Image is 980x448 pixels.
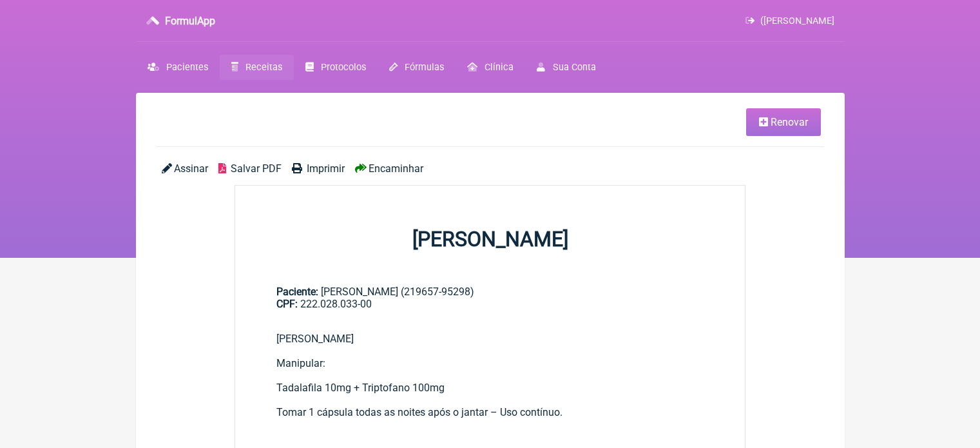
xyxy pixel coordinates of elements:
span: Protocolos [321,62,366,73]
span: CPF: [276,298,298,310]
h1: [PERSON_NAME] [235,227,745,251]
a: Clínica [456,55,525,80]
a: Protocolos [294,55,378,80]
span: Imprimir [307,162,345,175]
a: Assinar [162,162,208,175]
a: Sua Conta [525,55,607,80]
span: ([PERSON_NAME] [760,15,834,26]
h3: FormulApp [165,15,215,27]
a: Encaminhar [355,162,423,175]
span: Renovar [771,116,808,128]
div: 222.028.033-00 [276,298,704,310]
div: Tomar 1 cápsula todas as noites após o jantar – Uso contínuo. [276,406,704,418]
span: Assinar [174,162,208,175]
a: Receitas [220,55,294,80]
a: Salvar PDF [218,162,282,175]
span: Encaminhar [369,162,423,175]
a: Fórmulas [378,55,456,80]
a: Renovar [746,108,821,136]
a: Pacientes [136,55,220,80]
div: Manipular: [276,357,704,369]
span: Sua Conta [553,62,596,73]
div: [PERSON_NAME] (219657-95298) [276,286,704,310]
a: ([PERSON_NAME] [745,15,834,26]
span: Pacientes [166,62,208,73]
div: Tadalafila 10mg + Triptofano 100mg [276,382,704,394]
span: Receitas [245,62,282,73]
div: [PERSON_NAME] [276,333,704,345]
span: Fórmulas [405,62,444,73]
span: Clínica [485,62,514,73]
span: Paciente: [276,286,318,298]
a: Imprimir [292,162,345,175]
span: Salvar PDF [231,162,282,175]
